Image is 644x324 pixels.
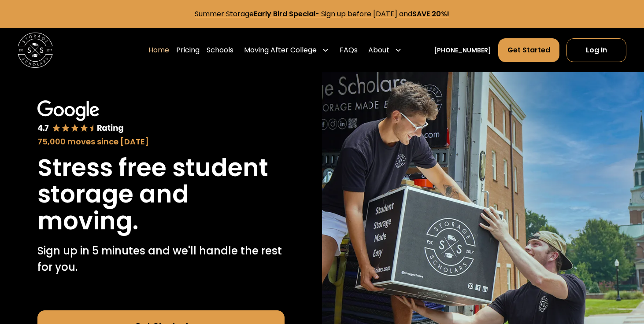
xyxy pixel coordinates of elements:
[148,38,169,63] a: Home
[176,38,200,63] a: Pricing
[37,100,124,133] img: Google 4.7 star rating
[498,38,559,62] a: Get Started
[241,38,333,63] div: Moving After College
[37,155,285,235] h1: Stress free student storage and moving.
[207,38,233,63] a: Schools
[368,45,389,55] div: About
[340,38,358,63] a: FAQs
[37,136,285,147] div: 75,000 moves since [DATE]
[365,38,405,63] div: About
[434,46,491,55] a: [PHONE_NUMBER]
[254,9,315,19] strong: Early Bird Special
[195,9,449,19] a: Summer StorageEarly Bird Special- Sign up before [DATE] andSAVE 20%!
[18,33,53,68] a: home
[566,38,626,62] a: Log In
[412,9,449,19] strong: SAVE 20%!
[18,33,53,68] img: Storage Scholars main logo
[244,45,317,55] div: Moving After College
[37,243,285,275] p: Sign up in 5 minutes and we'll handle the rest for you.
